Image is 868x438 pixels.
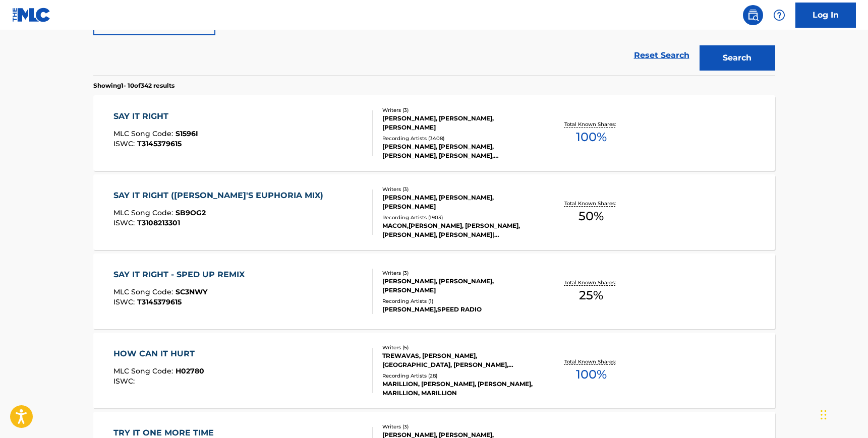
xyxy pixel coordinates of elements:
span: 100 % [576,365,607,384]
img: help [773,9,785,21]
div: Writers ( 3 ) [382,185,535,193]
p: Total Known Shares: [564,200,618,207]
span: ISWC : [113,139,137,148]
div: [PERSON_NAME], [PERSON_NAME], [PERSON_NAME], [PERSON_NAME], [PERSON_NAME] [382,142,535,160]
iframe: Chat Widget [818,390,868,438]
div: SAY IT RIGHT [113,110,198,122]
button: Search [700,45,775,71]
div: MARILLION, [PERSON_NAME], [PERSON_NAME], MARILLION, MARILLION [382,380,535,398]
span: S1596I [176,129,198,138]
span: MLC Song Code : [113,208,176,217]
p: Total Known Shares: [564,279,618,286]
div: Help [769,5,789,25]
span: ISWC : [113,297,137,306]
a: HOW CAN IT HURTMLC Song Code:H02780ISWC:Writers (5)TREWAVAS, [PERSON_NAME], [GEOGRAPHIC_DATA], [P... [93,333,775,408]
span: ISWC : [113,218,137,227]
img: search [747,9,759,21]
a: SAY IT RIGHT ([PERSON_NAME]'S EUPHORIA MIX)MLC Song Code:SB9OG2ISWC:T3108213301Writers (3)[PERSON... [93,174,775,250]
div: Writers ( 3 ) [382,423,535,430]
p: Total Known Shares: [564,358,618,365]
div: MACON,[PERSON_NAME], [PERSON_NAME], [PERSON_NAME], [PERSON_NAME]|[PERSON_NAME], ROOTNICS [382,221,535,239]
img: MLC Logo [12,8,51,22]
span: MLC Song Code : [113,287,176,296]
div: [PERSON_NAME], [PERSON_NAME], [PERSON_NAME] [382,277,535,295]
a: Public Search [743,5,763,25]
div: [PERSON_NAME], [PERSON_NAME], [PERSON_NAME] [382,193,535,211]
span: 50 % [578,207,604,225]
span: 100 % [576,128,607,146]
div: SAY IT RIGHT - SPED UP REMIX [113,269,250,281]
div: TREWAVAS, [PERSON_NAME], [GEOGRAPHIC_DATA], [PERSON_NAME], [PERSON_NAME] [382,351,535,369]
p: Total Known Shares: [564,120,618,128]
span: MLC Song Code : [113,129,176,138]
span: SB9OG2 [176,208,206,217]
div: HOW CAN IT HURT [113,348,204,360]
p: Showing 1 - 10 of 342 results [93,81,175,90]
div: [PERSON_NAME], [PERSON_NAME], [PERSON_NAME] [382,114,535,132]
a: Log In [795,3,856,28]
span: ISWC : [113,377,137,386]
span: H02780 [176,366,204,376]
a: SAY IT RIGHTMLC Song Code:S1596IISWC:T3145379615Writers (3)[PERSON_NAME], [PERSON_NAME], [PERSON_... [93,95,775,171]
div: SAY IT RIGHT ([PERSON_NAME]'S EUPHORIA MIX) [113,190,328,202]
a: Reset Search [629,44,695,67]
div: Writers ( 3 ) [382,269,535,277]
span: MLC Song Code : [113,366,176,376]
span: T3108213301 [137,218,180,227]
a: SAY IT RIGHT - SPED UP REMIXMLC Song Code:SC3NWYISWC:T3145379615Writers (3)[PERSON_NAME], [PERSON... [93,254,775,329]
div: [PERSON_NAME],SPEED RADIO [382,305,535,314]
div: Recording Artists ( 1 ) [382,297,535,305]
div: Writers ( 5 ) [382,344,535,351]
span: T3145379615 [137,297,182,306]
div: Recording Artists ( 1903 ) [382,214,535,221]
div: Drag [821,400,827,430]
div: Recording Artists ( 3408 ) [382,135,535,142]
div: Writers ( 3 ) [382,106,535,114]
div: Recording Artists ( 28 ) [382,372,535,380]
span: SC3NWY [176,287,207,296]
span: 25 % [579,286,603,304]
span: T3145379615 [137,139,182,148]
